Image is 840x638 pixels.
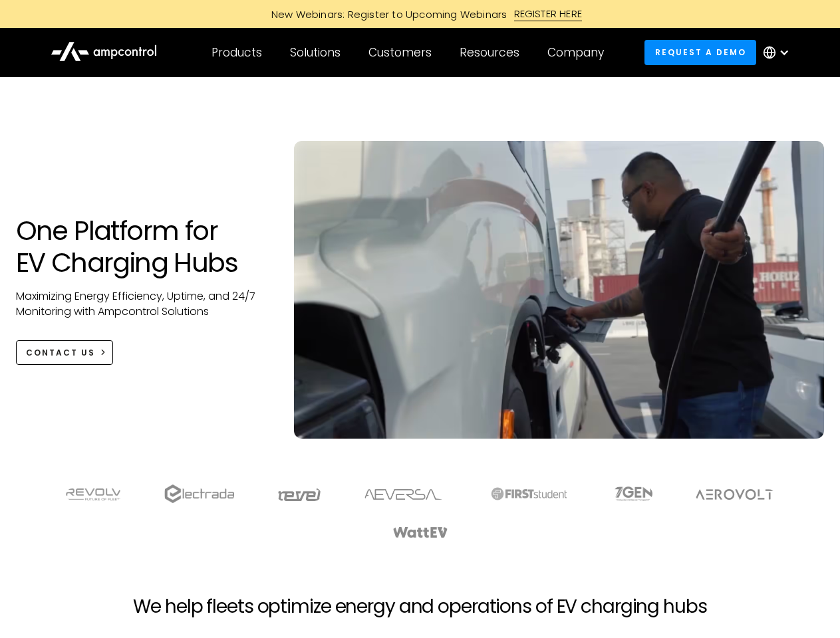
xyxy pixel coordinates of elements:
[644,40,756,64] a: Request a demo
[26,347,95,359] div: CONTACT US
[460,45,519,60] div: Resources
[16,215,268,278] h1: One Platform for EV Charging Hubs
[211,45,262,60] div: Products
[133,595,706,618] h2: We help fleets optimize energy and operations of EV charging hubs
[547,45,604,60] div: Company
[258,7,514,21] div: New Webinars: Register to Upcoming Webinars
[290,45,341,60] div: Solutions
[16,289,268,319] p: Maximizing Energy Efficiency, Uptime, and 24/7 Monitoring with Ampcontrol Solutions
[164,484,234,503] img: electrada logo
[121,7,720,21] a: New Webinars: Register to Upcoming WebinarsREGISTER HERE
[368,45,432,60] div: Customers
[695,489,774,500] img: Aerovolt Logo
[16,340,114,365] a: CONTACT US
[392,527,448,538] img: WattEV logo
[514,7,583,21] div: REGISTER HERE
